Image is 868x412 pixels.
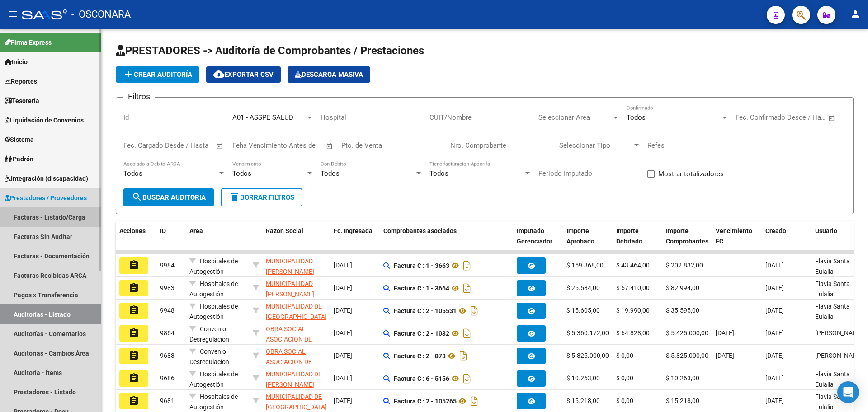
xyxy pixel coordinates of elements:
[334,397,352,404] span: [DATE]
[123,69,134,80] mat-icon: add
[160,352,175,359] span: 9688
[394,375,449,382] strong: Factura C : 6 - 5156
[616,227,642,245] span: Importe Debitado
[123,188,214,206] button: Buscar Auditoria
[815,329,863,337] span: [PERSON_NAME]
[160,307,175,314] span: 9948
[613,221,662,261] datatable-header-cell: Importe Debitado
[394,262,449,269] strong: Factura C : 1 - 3663
[394,330,449,337] strong: Factura C : 2 - 1032
[566,352,609,359] span: $ 5.825.000,00
[815,303,850,320] span: Flavia Santa Eulalia
[666,352,708,359] span: $ 5.825.000,00
[566,227,594,245] span: Importe Aprobado
[123,90,155,103] h3: Filtros
[116,66,199,83] button: Crear Auditoría
[123,141,160,150] input: Fecha inicio
[468,394,480,408] i: Descargar documento
[128,395,139,406] mat-icon: assignment
[266,279,326,298] div: - 30647611946
[266,346,326,365] div: - 30707211306
[128,373,139,384] mat-icon: assignment
[132,193,206,201] span: Buscar Auditoria
[189,227,203,234] span: Area
[266,303,327,331] span: MUNICIPALIDAD DE [GEOGRAPHIC_DATA][PERSON_NAME]
[616,262,650,269] span: $ 43.464,00
[461,371,473,386] i: Descargar documento
[262,221,330,261] datatable-header-cell: Razon Social
[383,227,457,234] span: Comprobantes asociados
[215,141,225,151] button: Open calendar
[666,262,703,269] span: $ 202.832,00
[229,192,240,202] mat-icon: delete
[132,192,142,202] mat-icon: search
[765,375,784,382] span: [DATE]
[334,262,352,269] span: [DATE]
[213,69,224,80] mat-icon: cloud_download
[627,113,646,122] span: Todos
[334,329,352,337] span: [DATE]
[765,307,784,314] span: [DATE]
[765,262,784,269] span: [DATE]
[815,257,850,275] span: Flavia Santa Eulalia
[815,280,850,298] span: Flavia Santa Eulalia
[666,375,699,382] span: $ 10.263,00
[5,154,33,164] span: Padrón
[288,66,370,83] button: Descarga Masiva
[394,352,446,360] strong: Factura C : 2 - 873
[666,397,699,404] span: $ 15.218,00
[765,397,784,404] span: [DATE]
[189,325,229,343] span: Convenio Desregulacion
[71,5,131,24] span: - OSCONARA
[559,141,632,150] span: Seleccionar Tipo
[7,9,18,19] mat-icon: menu
[119,227,146,234] span: Acciones
[827,113,837,123] button: Open calendar
[616,397,633,404] span: $ 0,00
[266,280,327,308] span: MUNICIPALIDAD [PERSON_NAME][GEOGRAPHIC_DATA]
[461,258,473,273] i: Descargar documento
[513,221,563,261] datatable-header-cell: Imputado Gerenciador
[295,70,363,79] span: Descarga Masiva
[5,76,37,86] span: Reportes
[266,324,326,343] div: - 30707211306
[229,193,294,201] span: Borrar Filtros
[160,262,175,269] span: 9984
[206,66,281,83] button: Exportar CSV
[189,393,238,411] span: Hospitales de Autogestión
[189,303,238,320] span: Hospitales de Autogestión
[325,141,335,151] button: Open calendar
[616,307,650,314] span: $ 19.990,00
[160,227,166,234] span: ID
[765,329,784,337] span: [DATE]
[765,352,784,359] span: [DATE]
[213,70,274,79] span: Exportar CSV
[461,281,473,295] i: Descargar documento
[563,221,613,261] datatable-header-cell: Importe Aprobado
[266,370,322,388] span: MUNICIPALIDAD DE [PERSON_NAME]
[429,169,448,178] span: Todos
[666,284,699,291] span: $ 82.994,00
[189,348,229,365] span: Convenio Desregulacion
[321,169,340,178] span: Todos
[394,398,457,405] strong: Factura C : 2 - 105265
[716,352,734,359] span: [DATE]
[266,301,326,320] div: - 30999262542
[616,284,650,291] span: $ 57.410,00
[266,392,326,411] div: - 30999262542
[811,221,861,261] datatable-header-cell: Usuario
[780,113,824,122] input: Fecha fin
[458,349,469,363] i: Descargar documento
[716,329,734,337] span: [DATE]
[517,227,552,245] span: Imputado Gerenciador
[566,307,600,314] span: $ 15.605,00
[716,227,752,245] span: Vencimiento FC
[160,375,175,382] span: 9686
[266,257,327,286] span: MUNICIPALIDAD [PERSON_NAME][GEOGRAPHIC_DATA]
[380,221,513,261] datatable-header-cell: Comprobantes asociados
[616,375,633,382] span: $ 0,00
[815,227,837,234] span: Usuario
[662,221,712,261] datatable-header-cell: Importe Comprobantes
[128,282,139,293] mat-icon: assignment
[5,115,84,125] span: Liquidación de Convenios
